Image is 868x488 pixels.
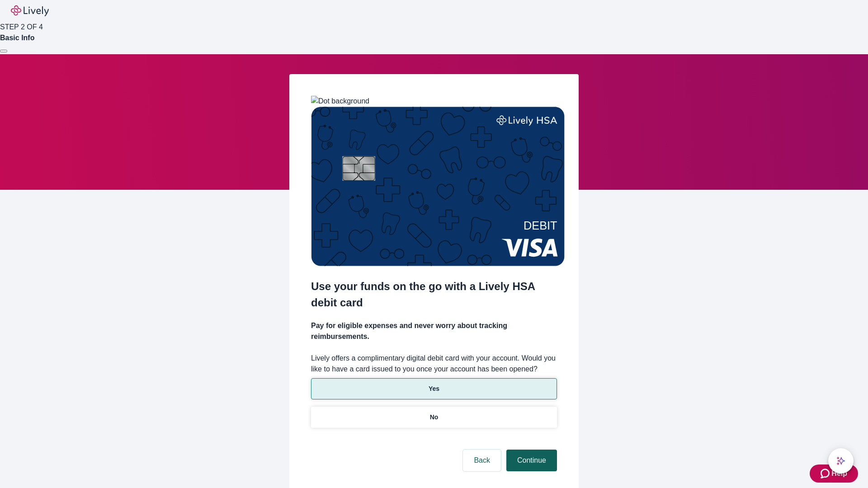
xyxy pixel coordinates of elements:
button: Zendesk support iconHelp [810,465,858,483]
img: Debit card [311,107,565,266]
button: No [311,407,557,428]
button: Back [463,450,501,471]
h4: Pay for eligible expenses and never worry about tracking reimbursements. [311,320,557,342]
h2: Use your funds on the go with a Lively HSA debit card [311,278,557,311]
p: No [430,413,439,422]
svg: Zendesk support icon [821,468,831,479]
img: Lively [11,5,49,16]
button: Yes [311,378,557,399]
p: Yes [429,384,439,394]
svg: Lively AI Assistant [836,456,845,465]
button: Continue [506,450,557,471]
img: Dot background [311,96,369,107]
label: Lively offers a complimentary digital debit card with your account. Would you like to have a card... [311,353,557,375]
span: Help [831,468,847,479]
button: chat [828,448,854,474]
